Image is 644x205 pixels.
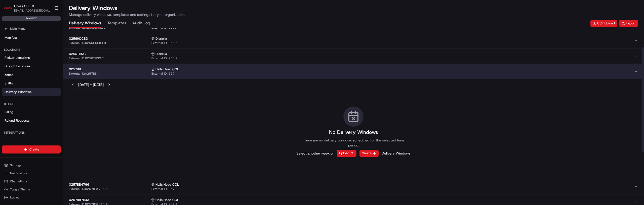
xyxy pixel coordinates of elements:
button: Notifications [2,170,61,177]
a: 📗Knowledge Base [3,71,41,80]
span: Pickup Locations [5,56,30,60]
div: 📗 [5,73,9,77]
a: Billing [2,108,61,116]
button: Chat with us! [2,178,61,185]
button: Delivery Windows [69,19,101,28]
div: 💻 [43,73,47,77]
button: CSV Upload [590,20,617,27]
div: Integrations [2,129,61,137]
button: Coles SITColes SIT[EMAIL_ADDRESS][DOMAIN_NAME] [2,2,52,14]
button: 0257BB4796External ID:0257BB4796 Halls Head COLExternal ID: 257 [63,179,644,194]
a: Delivery Windows [2,88,61,96]
a: External ID: 257 [151,187,178,191]
span: 0257BB [69,67,149,72]
a: External ID:0257BB [69,72,100,76]
a: Dropoff Locations [2,62,61,70]
button: Templates [107,19,126,28]
button: Export [619,20,638,27]
button: Next week [106,81,113,88]
a: External ID:0256TRNG [69,56,105,60]
div: We're available if you need us! [17,53,64,57]
button: Toggle Theme [2,186,61,193]
span: 0257BB4796 [69,182,149,187]
button: [EMAIL_ADDRESS][DOMAIN_NAME] [14,9,50,13]
span: Log out [10,195,20,199]
a: Refund Requests [2,117,61,125]
a: Zones [2,71,61,79]
a: External ID:0256HDCBD [69,41,106,45]
span: Delivery Windows [5,90,31,94]
p: Manage delivery windows, templates and settings for your organization [69,12,185,17]
a: 💻API Documentation [41,71,83,80]
span: Halls Head COL [155,182,179,187]
span: Create [29,147,39,152]
button: 0256TRNGExternal ID:0256TRNG DianellaExternal ID: 256 [63,48,644,64]
span: Zones [5,73,13,77]
div: sandbox [2,16,61,21]
span: Billing [5,110,13,114]
span: Knowledge Base [10,73,38,78]
span: API Documentation [48,73,81,78]
div: 0257BBExternal ID:0257BB Halls Head COLExternal ID: 257 [63,79,644,179]
span: Main Menu [10,27,25,31]
span: Shifts [5,81,13,86]
a: Pickup Locations [2,54,61,62]
span: Dropoff Locations [5,64,30,69]
button: Coles SIT [14,4,29,9]
span: 0257BB7543 [69,198,149,202]
span: 0256TRNG [69,52,149,56]
span: Settings [10,163,21,167]
img: 1736555255976-a54dd68f-1ca7-489b-9aae-adbdc363a1c4 [5,48,14,57]
div: [DATE] - [DATE] [78,82,104,87]
h1: Delivery Windows [69,4,185,12]
span: Notifications [10,171,28,175]
a: Shifts [2,79,61,87]
span: Manifest [5,35,17,40]
button: 0256HDCBDExternal ID:0256HDCBD DianellaExternal ID: 256 [63,33,644,48]
span: 0256HDCBD [69,36,149,41]
img: Coles SIT [4,4,12,12]
p: Welcome 👋 [5,20,92,28]
div: Start new chat [17,48,83,53]
p: There are no delivery windows scheduled for the selected time period. [297,138,410,148]
span: Halls Head COL [155,67,179,72]
button: Create [2,145,61,153]
span: Pylon [50,85,61,89]
button: Create [359,150,379,157]
button: Previous week [69,81,76,88]
div: Billing [2,100,61,108]
span: Halls Head COL [155,198,179,202]
input: Clear [13,32,83,38]
button: Upload [337,150,356,157]
a: External ID: 256 [151,41,178,45]
span: Dianella [155,36,167,41]
button: Start new chat [86,49,92,56]
span: Dianella [155,52,167,56]
a: External ID: 256 [151,56,178,60]
span: Toggle Theme [10,187,30,191]
a: Manifest [2,34,61,42]
button: Log out [2,194,61,201]
a: External ID: 257 [151,72,178,76]
h3: No Delivery Windows [329,129,378,136]
button: Main Menu [2,25,61,32]
a: External ID:0257BB4796 [69,187,108,191]
span: Delivery Windows [382,151,411,156]
a: Powered byPylon [35,85,61,89]
button: Audit Log [132,19,150,28]
button: Settings [2,162,61,169]
div: Locations [2,46,61,54]
span: Select another week or [296,151,334,156]
button: 0257BBExternal ID:0257BB Halls Head COLExternal ID: 257 [63,64,644,79]
span: Refund Requests [5,118,29,123]
span: Chat with us! [10,179,28,183]
img: Nash [5,5,15,15]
